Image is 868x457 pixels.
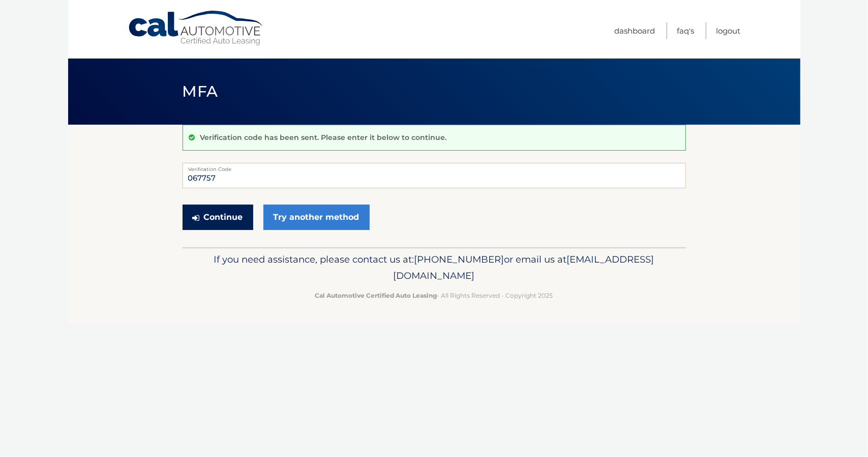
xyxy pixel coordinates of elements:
[394,253,654,281] span: [EMAIL_ADDRESS][DOMAIN_NAME]
[200,133,447,142] p: Verification code has been sent. Please enter it below to continue.
[615,22,655,39] a: Dashboard
[189,290,679,301] p: - All Rights Reserved - Copyright 2025
[128,10,265,46] a: Cal Automotive
[315,292,437,299] strong: Cal Automotive Certified Auto Leasing
[183,82,218,101] span: MFA
[716,22,741,39] a: Logout
[677,22,695,39] a: FAQ's
[183,163,686,188] input: Verification Code
[263,205,370,230] a: Try another method
[189,251,679,284] p: If you need assistance, please contact us at: or email us at
[183,205,253,230] button: Continue
[183,163,686,171] label: Verification Code
[414,253,504,265] span: [PHONE_NUMBER]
